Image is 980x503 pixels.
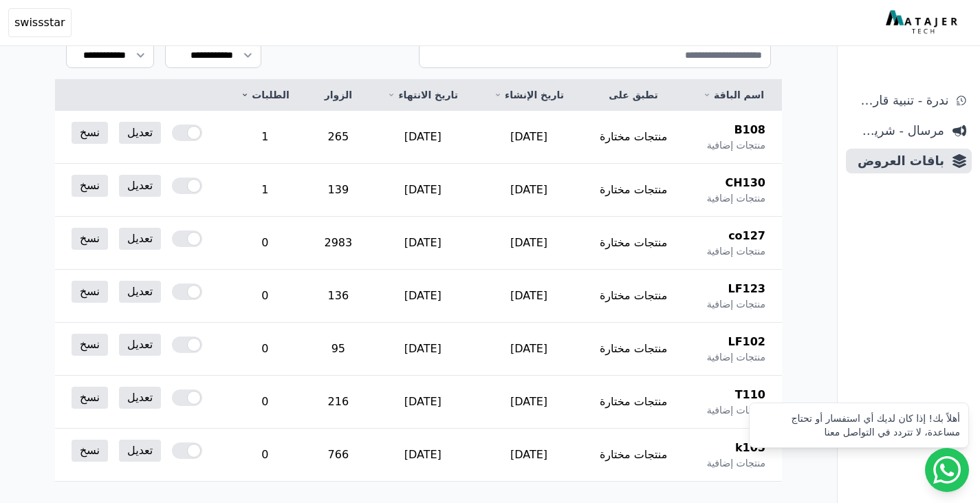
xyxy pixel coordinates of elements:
[72,175,108,197] a: نسخ
[582,111,685,164] td: منتجات مختارة
[734,122,765,138] span: B108
[307,80,369,111] th: الزوار
[224,111,307,164] td: 1
[307,270,369,323] td: 136
[476,376,582,429] td: [DATE]
[224,270,307,323] td: 0
[307,376,369,429] td: 216
[369,429,476,482] td: [DATE]
[307,323,369,376] td: 95
[725,175,765,191] span: CH130
[728,334,765,350] span: LF102
[224,217,307,270] td: 0
[224,376,307,429] td: 0
[886,10,961,35] img: MatajerTech Logo
[307,164,369,217] td: 139
[851,151,944,171] span: باقات العروض
[476,270,582,323] td: [DATE]
[735,440,765,456] span: k105
[369,111,476,164] td: [DATE]
[307,217,369,270] td: 2983
[72,334,108,356] a: نسخ
[707,191,765,205] span: منتجات إضافية
[224,429,307,482] td: 0
[369,217,476,270] td: [DATE]
[707,297,765,311] span: منتجات إضافية
[119,440,161,462] a: تعديل
[72,281,108,303] a: نسخ
[386,88,459,102] a: تاريخ الانتهاء
[240,88,291,102] a: الطلبات
[369,376,476,429] td: [DATE]
[582,323,685,376] td: منتجات مختارة
[224,164,307,217] td: 1
[476,429,582,482] td: [DATE]
[582,429,685,482] td: منتجات مختارة
[492,88,565,102] a: تاريخ الإنشاء
[707,403,765,417] span: منتجات إضافية
[735,387,765,403] span: T110
[119,281,161,303] a: تعديل
[728,281,765,297] span: LF123
[707,350,765,364] span: منتجات إضافية
[582,217,685,270] td: منتجات مختارة
[224,323,307,376] td: 0
[72,228,108,250] a: نسخ
[851,91,948,110] span: ندرة - تنبية قارب علي النفاذ
[119,334,161,356] a: تعديل
[119,387,161,409] a: تعديل
[582,270,685,323] td: منتجات مختارة
[701,88,765,102] a: اسم الباقة
[582,164,685,217] td: منتجات مختارة
[707,244,765,258] span: منتجات إضافية
[119,228,161,250] a: تعديل
[307,429,369,482] td: 766
[758,411,960,439] div: أهلاً بك! إذا كان لديك أي استفسار أو تحتاج مساعدة، لا تتردد في التواصل معنا
[119,175,161,197] a: تعديل
[728,228,765,244] span: co127
[851,121,944,140] span: مرسال - شريط دعاية
[476,164,582,217] td: [DATE]
[8,8,72,37] button: swissstar
[707,138,765,152] span: منتجات إضافية
[707,456,765,470] span: منتجات إضافية
[72,122,108,144] a: نسخ
[369,270,476,323] td: [DATE]
[369,164,476,217] td: [DATE]
[476,111,582,164] td: [DATE]
[119,122,161,144] a: تعديل
[72,440,108,462] a: نسخ
[582,80,685,111] th: تطبق على
[476,217,582,270] td: [DATE]
[72,387,108,409] a: نسخ
[14,14,65,31] span: swissstar
[582,376,685,429] td: منتجات مختارة
[307,111,369,164] td: 265
[369,323,476,376] td: [DATE]
[476,323,582,376] td: [DATE]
